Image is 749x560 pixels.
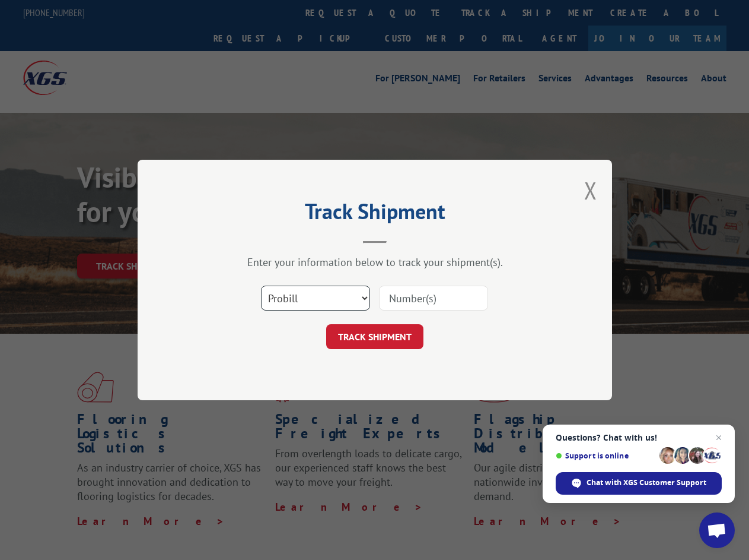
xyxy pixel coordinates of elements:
[556,451,655,460] span: Support is online
[584,175,597,206] button: Close modal
[197,255,553,269] div: Enter your information below to track your shipment(s).
[699,512,735,548] div: Open chat
[712,431,726,445] span: Close chat
[379,286,488,311] input: Number(s)
[556,433,722,442] span: Questions? Chat with us!
[556,472,722,495] div: Chat with XGS Customer Support
[587,477,706,488] span: Chat with XGS Customer Support
[326,324,423,349] button: TRACK SHIPMENT
[197,203,553,226] h2: Track Shipment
